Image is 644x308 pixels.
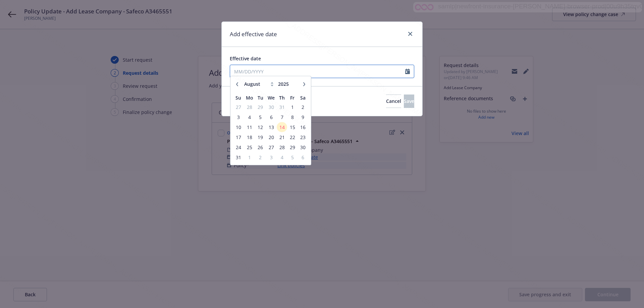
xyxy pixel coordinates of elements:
td: 19 [255,132,266,142]
span: 11 [244,123,254,131]
td: 2 [298,102,308,112]
td: 3 [266,152,277,162]
span: 27 [234,103,243,111]
svg: Calendar [405,69,410,74]
span: 19 [256,133,265,141]
td: 22 [287,132,298,142]
span: Save [404,98,414,104]
span: 3 [266,153,276,162]
td: 1 [244,152,255,162]
span: 3 [234,113,243,121]
span: Sa [300,95,306,101]
button: Cancel [386,95,401,108]
td: 9 [298,112,308,122]
span: 24 [234,143,243,151]
td: 2 [255,152,266,162]
span: We [268,95,275,101]
span: 1 [244,153,254,162]
td: 6 [298,152,308,162]
span: Tu [258,95,263,101]
span: 6 [266,113,276,121]
span: 29 [288,143,297,151]
td: 7 [277,112,287,122]
td: 16 [298,122,308,132]
span: Th [279,95,285,101]
td: 13 [266,122,277,132]
span: 18 [244,133,254,141]
td: 28 [244,102,255,112]
a: close [406,30,414,38]
span: 1 [288,103,297,111]
span: Cancel [386,98,401,104]
span: 17 [234,133,243,141]
span: 13 [266,123,276,131]
td: 15 [287,122,298,132]
span: 15 [288,123,297,131]
span: 20 [266,133,276,141]
span: 26 [256,143,265,151]
span: 16 [299,123,308,131]
h1: Add effective date [230,30,277,39]
span: 2 [256,153,265,162]
span: 5 [256,113,265,121]
td: 20 [266,132,277,142]
td: 3 [233,112,244,122]
span: Su [235,95,241,101]
span: 27 [266,143,276,151]
span: 21 [277,133,286,141]
td: 26 [255,142,266,152]
span: Mo [246,95,253,101]
td: 4 [244,112,255,122]
td: 30 [266,102,277,112]
span: 5 [288,153,297,162]
td: 11 [244,122,255,132]
td: 30 [298,142,308,152]
td: 29 [255,102,266,112]
span: 14 [277,123,286,131]
td: 12 [255,122,266,132]
span: 25 [244,143,254,151]
td: 31 [277,102,287,112]
td: 14 [277,122,287,132]
span: 7 [277,113,286,121]
span: 2 [299,103,308,111]
td: 23 [298,132,308,142]
span: 22 [288,133,297,141]
td: 5 [255,112,266,122]
td: 4 [277,152,287,162]
span: 12 [256,123,265,131]
td: 1 [287,102,298,112]
td: 10 [233,122,244,132]
span: 23 [299,133,308,141]
td: 5 [287,152,298,162]
span: 9 [299,113,308,121]
td: 6 [266,112,277,122]
span: 30 [299,143,308,151]
span: Fr [290,95,294,101]
span: 31 [277,103,286,111]
td: 8 [287,112,298,122]
td: 24 [233,142,244,152]
td: 27 [233,102,244,112]
td: 18 [244,132,255,142]
span: 8 [288,113,297,121]
span: 28 [244,103,254,111]
button: Save [404,95,414,108]
td: 31 [233,152,244,162]
span: 30 [266,103,276,111]
td: 29 [287,142,298,152]
td: 27 [266,142,277,152]
span: 10 [234,123,243,131]
span: 28 [277,143,286,151]
span: 29 [256,103,265,111]
input: MM/DD/YYYY [230,65,405,78]
span: 6 [299,153,308,162]
span: 4 [244,113,254,121]
span: Effective date [230,55,261,62]
td: 21 [277,132,287,142]
span: 31 [234,153,243,162]
span: 4 [277,153,286,162]
td: 17 [233,132,244,142]
td: 28 [277,142,287,152]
